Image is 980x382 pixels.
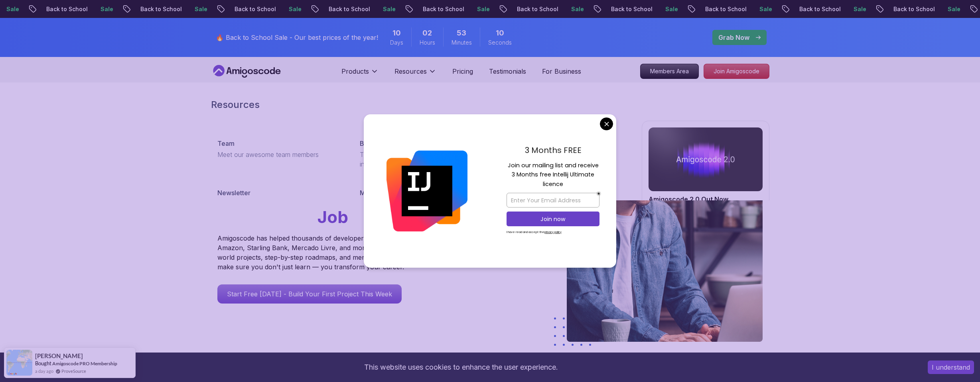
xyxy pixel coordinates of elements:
p: Back to School [227,5,282,13]
a: amigoscode 2.0Amigoscode 2.0 Out Now [642,121,769,236]
p: 🔥 Back to School Sale - Our best prices of the year! [216,33,378,42]
span: a day ago [35,368,53,374]
span: Days [390,39,403,47]
img: amigoscode 2.0 [649,127,763,191]
p: Back to School [886,5,941,13]
span: Hours [420,39,435,47]
p: Learn, fix a problem, and get answers to your questions [217,199,341,218]
span: [PERSON_NAME] [35,353,83,359]
span: 10 Days [392,27,401,39]
h2: Resources [211,98,769,111]
a: Testimonials [489,67,526,76]
p: Sale [282,5,307,13]
a: Amigoscode PRO Membership [52,360,117,366]
p: Back to School [604,5,658,13]
span: Bought [35,360,51,366]
div: This website uses cookies to enhance the user experience. [6,358,916,376]
p: Sale [752,5,778,13]
p: Back to School [510,5,564,13]
p: Sale [564,5,590,13]
p: Join Amigoscode [704,64,769,78]
p: Products [341,67,369,76]
p: Meet our awesome team members [217,150,341,159]
span: Job [317,207,348,227]
img: hero [567,137,763,342]
a: TeamMeet our awesome team members [211,132,347,166]
p: Back to School [321,5,376,13]
img: provesource social proof notification image [6,350,32,376]
p: Team [217,139,235,148]
a: Join Amigoscode [704,64,769,79]
span: 10 Seconds [496,27,504,39]
p: Back to School [792,5,846,13]
button: Products [341,67,379,82]
h2: Amigoscode 2.0 Out Now [649,194,763,204]
p: Members Area [641,64,698,78]
button: Resources [394,67,436,82]
p: Back to School [133,5,187,13]
a: NewsletterLearn, fix a problem, and get answers to your questions [211,182,347,225]
p: Sale [376,5,401,13]
span: Seconds [488,39,512,47]
p: The latest industry news, updates and info [360,150,483,169]
p: Sale [846,5,872,13]
a: ProveSource [61,368,86,374]
p: Back to School [39,5,93,13]
p: Back to School [698,5,752,13]
p: Blog [360,139,374,148]
a: Members Area [640,64,699,79]
p: Sale [941,5,966,13]
p: Sale [658,5,684,13]
p: Sale [187,5,213,13]
p: Amigoscode merch and accessories for coding enthusiasts. [360,199,483,218]
span: 53 Minutes [457,27,466,39]
a: For Business [542,67,581,76]
span: 2 Hours [422,27,432,39]
p: Amigoscode has helped thousands of developers land roles at Amazon, Starling Bank, Mercado Livre,... [217,233,409,272]
p: Sale [470,5,495,13]
span: Minutes [452,39,472,47]
a: Start Free [DATE] - Build Your First Project This Week [217,284,402,304]
p: Back to School [416,5,470,13]
p: Merch [360,188,379,198]
p: Sale [93,5,119,13]
p: Newsletter [217,188,250,198]
a: Pricing [452,67,473,76]
p: Grab Now [718,33,749,42]
button: Accept cookies [928,360,974,374]
a: BlogThe latest industry news, updates and info [353,132,489,175]
p: Resources [394,67,427,76]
